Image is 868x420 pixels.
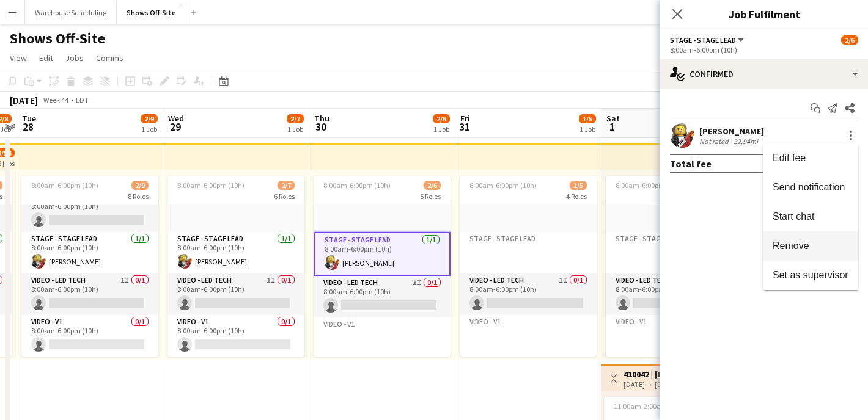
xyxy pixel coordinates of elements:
button: Edit fee [763,143,858,173]
span: Start chat [773,211,814,222]
button: Remove [763,231,858,261]
span: Remove [773,241,809,251]
span: Send notification [773,182,845,192]
span: Set as supervisor [773,270,848,280]
button: Send notification [763,173,858,202]
button: Start chat [763,202,858,231]
button: Set as supervisor [763,261,858,290]
span: Edit fee [773,153,806,163]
